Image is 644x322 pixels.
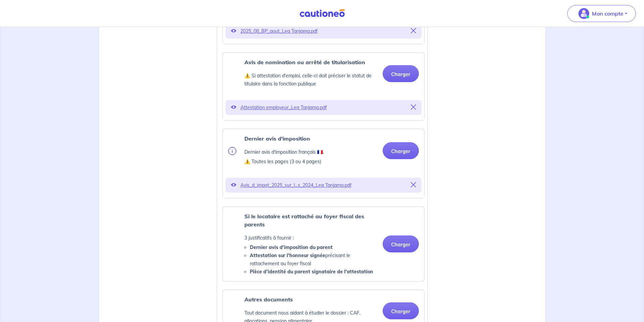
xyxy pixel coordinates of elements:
img: Cautioneo [297,9,348,18]
button: Supprimer [411,180,416,190]
img: info.svg [228,147,236,155]
strong: Attestation sur l'honneur signée [250,252,325,258]
button: Voir [231,26,236,36]
button: Charger [383,302,419,319]
button: Charger [383,65,419,82]
li: précisant le rattachement au foyer fiscal [250,251,377,268]
p: Dernier avis d'imposition français 🇫🇷. [244,148,324,156]
button: Supprimer [411,103,416,112]
p: 3 justificatifs à fournir : [244,234,377,242]
p: Attestation employeur_Lea Tanjama.pdf [240,103,407,112]
div: categoryName: tax-assessment, userCategory: office-holder [222,129,425,198]
button: Supprimer [411,26,416,36]
p: ⚠️ Si attestation d'emploi, celle-ci doit préciser le statut de titulaire dans la fonction publique [244,72,377,88]
button: Voir [231,180,236,190]
p: Mon compte [592,9,623,18]
p: ⚠️ Toutes les pages (3 ou 4 pages) [244,157,324,166]
button: Voir [231,103,236,112]
strong: Autres documents [244,296,293,303]
strong: Si le locataire est rattaché au foyer fiscal des parents [244,213,364,228]
strong: Pièce d’identité du parent signataire de l'attestation [250,269,373,275]
button: illu_account_valid_menu.svgMon compte [567,5,636,22]
strong: Dernier avis d'imposition du parent [250,244,333,250]
p: 2025_08_BP_aout_Lea Tanjama.pdf [240,26,407,36]
div: categoryName: parental-tax-assessment, userCategory: office-holder [222,206,425,281]
strong: Dernier avis d'imposition [244,135,310,142]
strong: Avis de nomination ou arrêté de titularisation [244,59,365,66]
button: Charger [383,142,419,159]
button: Charger [383,236,419,252]
p: Avis_d_impot_2025_sur_l...s_2024_Lea Tanjama.pdf [240,180,407,190]
div: categoryName: office-holder-proof, userCategory: office-holder [222,52,425,121]
img: illu_account_valid_menu.svg [578,8,589,19]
